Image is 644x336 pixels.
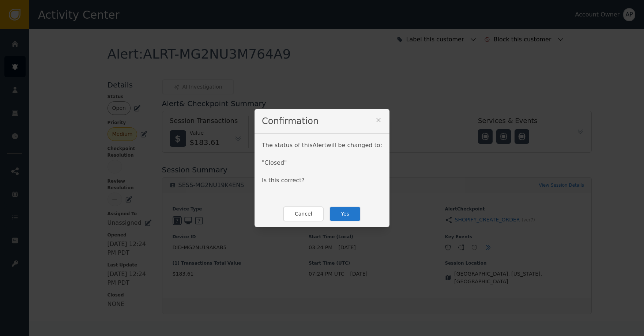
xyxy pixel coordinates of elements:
[255,109,389,134] div: Confirmation
[262,159,287,166] span: " Closed "
[262,142,382,149] span: The status of this Alert will be changed to:
[262,177,305,184] span: Is this correct?
[329,206,361,221] button: Yes
[283,206,324,221] button: Cancel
